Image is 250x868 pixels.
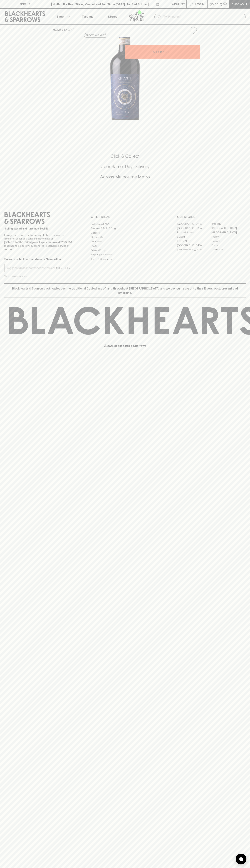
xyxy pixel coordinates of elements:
[7,265,55,271] input: e.g. jane@blackheartsandsparrows.com.au
[53,28,61,31] a: HOME
[64,28,72,31] a: SHOP
[211,239,246,243] a: Geelong
[91,244,159,248] a: FAQ's
[210,2,218,6] p: $0.00
[91,248,159,252] a: Privacy Policy
[91,257,159,261] a: Terms & Conditions
[55,264,73,272] button: SUBSCRIBE
[19,2,31,6] p: FIND US
[4,174,246,180] h5: Across Melbourne Metro
[177,230,211,235] a: Brunswick West
[4,153,246,159] h5: Click & Collect
[211,235,246,239] a: Fitzroy
[91,215,159,219] p: OTHER AREAS
[4,164,246,169] h5: Uber Same-Day Delivery
[91,226,159,231] a: Business & Bulk Gifting
[224,3,226,5] p: 0
[50,9,75,24] button: Shop
[125,45,200,59] button: ADD TO CART
[153,50,172,54] p: ADD TO CART
[91,253,159,257] a: Shipping Information
[211,248,246,252] a: Thornbury
[231,2,247,6] p: Checkout
[172,2,185,6] p: Wishlist
[239,857,243,861] img: bubble-icon
[177,248,211,252] a: [GEOGRAPHIC_DATA]
[211,230,246,235] a: [GEOGRAPHIC_DATA]
[177,222,211,226] a: [GEOGRAPHIC_DATA]
[211,222,246,226] a: Braddon
[177,226,211,230] a: [GEOGRAPHIC_DATA]
[91,231,159,235] a: Careers
[177,235,211,239] a: Elwood
[91,235,159,239] a: Contact Us
[39,241,72,244] strong: Liquor License #32064953
[177,243,211,248] a: [GEOGRAPHIC_DATA]
[4,257,73,261] p: Subscribe to The Blackhearts Newsletter
[108,14,117,19] p: Stores
[75,9,100,24] a: Tastings
[56,14,64,19] p: Shop
[163,14,243,20] input: Try "Pinot noir"
[4,139,246,199] div: Call to action block
[4,227,73,230] p: Sibling owned and run since [DATE]
[195,2,204,6] p: Login
[7,286,243,295] p: Blackhearts & Sparrows acknowledges the traditional Custodians of land throughout [GEOGRAPHIC_DAT...
[4,274,73,278] p: We will never spam you
[56,266,71,270] p: SUBSCRIBE
[91,222,159,226] a: Bottle Drop FAQ's
[4,233,73,251] p: It is against the law to sell or supply alcohol to, or to obtain alcohol on behalf of a person un...
[177,239,211,243] a: Fitzroy North
[177,215,246,219] p: OUR STORES
[211,243,246,248] a: Prahran
[91,239,159,244] a: Gift Cards
[50,37,200,120] img: 40300.png
[82,14,93,19] p: Tastings
[188,26,198,35] button: Add to wishlist
[84,33,107,38] button: Add to wishlist
[211,226,246,230] a: [GEOGRAPHIC_DATA]
[100,9,125,24] a: Stores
